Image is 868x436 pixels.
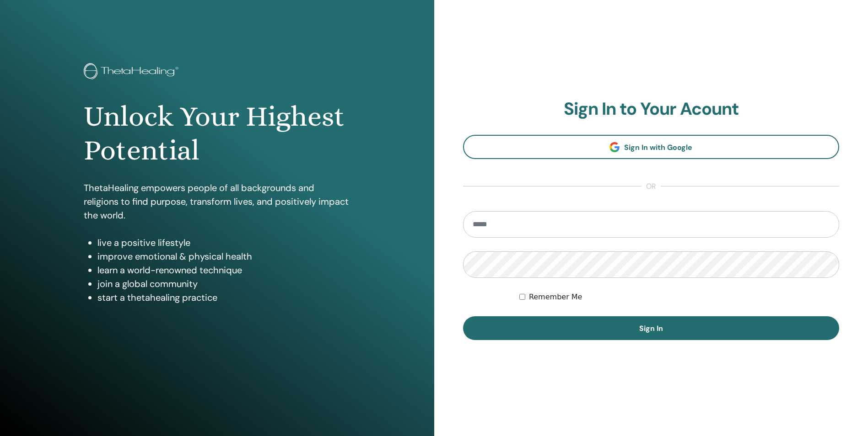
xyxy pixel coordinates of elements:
[529,292,582,303] label: Remember Me
[639,324,663,333] span: Sign In
[84,100,350,168] h1: Unlock Your Highest Potential
[97,263,350,277] li: learn a world-renowned technique
[97,236,350,250] li: live a positive lifestyle
[97,277,350,291] li: join a global community
[97,250,350,263] li: improve emotional & physical health
[84,181,350,222] p: ThetaHealing empowers people of all backgrounds and religions to find purpose, transform lives, a...
[463,135,840,159] a: Sign In with Google
[463,316,840,340] button: Sign In
[642,181,661,192] span: or
[463,99,840,120] h2: Sign In to Your Acount
[519,292,839,303] div: Keep me authenticated indefinitely or until I manually logout
[624,143,692,152] span: Sign In with Google
[97,291,350,304] li: start a thetahealing practice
